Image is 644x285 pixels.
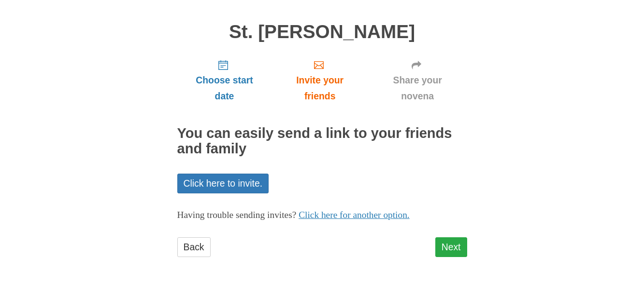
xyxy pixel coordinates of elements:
span: Choose start date [187,72,262,104]
a: Click here for another option. [299,210,410,220]
a: Choose start date [177,52,272,109]
a: Back [177,237,211,257]
h1: St. [PERSON_NAME] [177,22,467,42]
a: Click here to invite. [177,174,269,193]
a: Invite your friends [272,52,368,109]
span: Share your novena [378,72,458,104]
span: Having trouble sending invites? [177,210,297,220]
a: Next [435,237,467,257]
h2: You can easily send a link to your friends and family [177,126,467,157]
span: Invite your friends [281,72,358,104]
a: Share your novena [368,52,467,109]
